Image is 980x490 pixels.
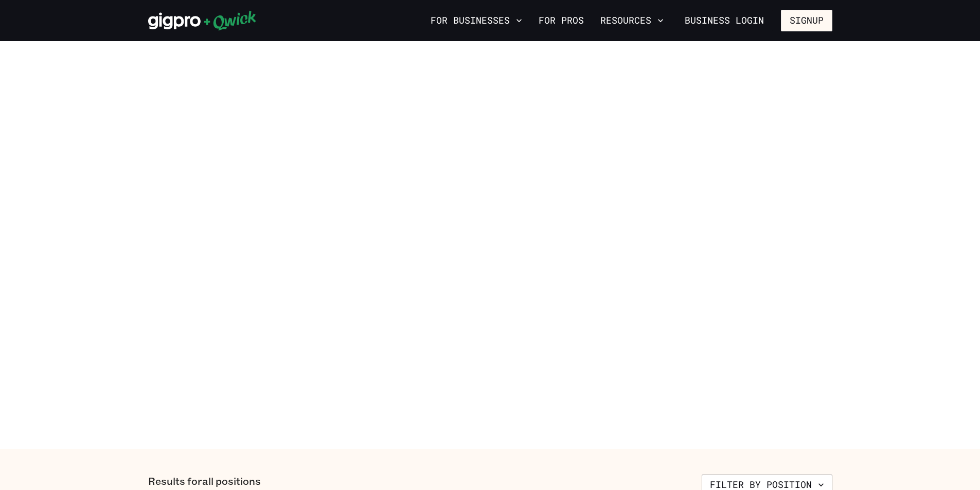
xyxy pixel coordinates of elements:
[676,10,773,31] a: Business Login
[426,12,526,29] button: For Businesses
[781,10,832,31] button: Signup
[534,12,588,29] a: For Pros
[596,12,668,29] button: Resources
